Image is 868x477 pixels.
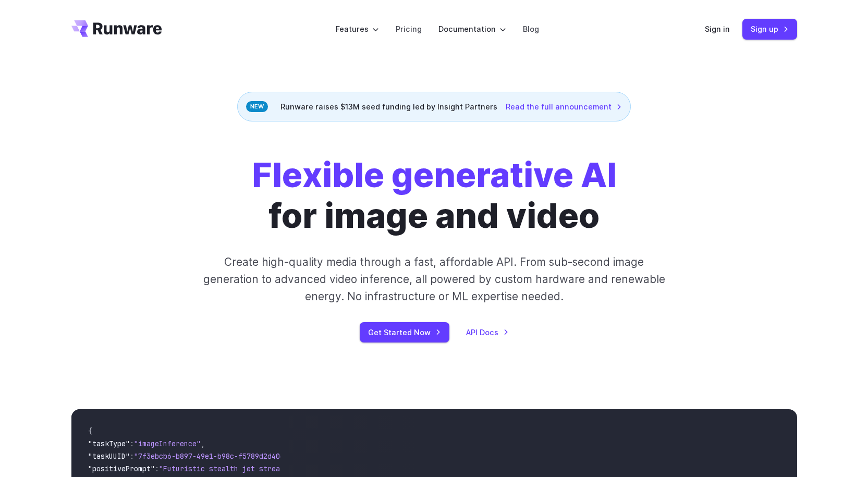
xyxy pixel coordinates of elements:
[252,154,617,195] strong: Flexible generative AI
[202,253,666,305] p: Create high-quality media through a fast, affordable API. From sub-second image generation to adv...
[252,155,617,237] h1: for image and video
[438,23,506,35] label: Documentation
[88,426,92,436] span: {
[88,464,155,473] span: "positivePrompt"
[466,326,509,338] a: API Docs
[201,439,205,448] span: ,
[705,23,730,35] a: Sign in
[134,451,292,461] span: "7f3ebcb6-b897-49e1-b98c-f5789d2d40d7"
[237,92,631,121] div: Runware raises $13M seed funding led by Insight Partners
[336,23,379,35] label: Features
[159,464,539,473] span: "Futuristic stealth jet streaking through a neon-lit cityscape with glowing purple exhaust"
[134,439,201,448] span: "imageInference"
[506,101,622,113] a: Read the full announcement
[88,451,130,461] span: "taskUUID"
[130,439,134,448] span: :
[742,19,797,39] a: Sign up
[88,439,130,448] span: "taskType"
[155,464,159,473] span: :
[396,23,422,35] a: Pricing
[130,451,134,461] span: :
[523,23,539,35] a: Blog
[360,322,449,343] a: Get Started Now
[71,20,162,37] a: Go to /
